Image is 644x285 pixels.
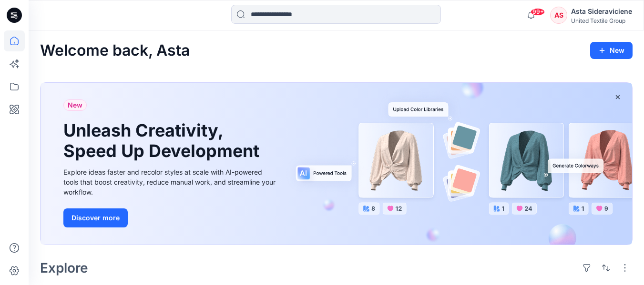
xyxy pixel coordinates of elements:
[571,17,632,24] div: United Textile Group
[531,8,545,16] span: 99+
[40,260,88,275] h2: Explore
[590,42,633,59] button: New
[63,208,128,227] button: Discover more
[63,120,264,161] h1: Unleash Creativity, Speed Up Development
[68,99,82,111] span: New
[63,167,278,197] div: Explore ideas faster and recolor styles at scale with AI-powered tools that boost creativity, red...
[550,7,567,24] div: AS
[63,208,278,227] a: Discover more
[40,42,190,59] h2: Welcome back, Asta
[571,6,632,17] div: Asta Sideraviciene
